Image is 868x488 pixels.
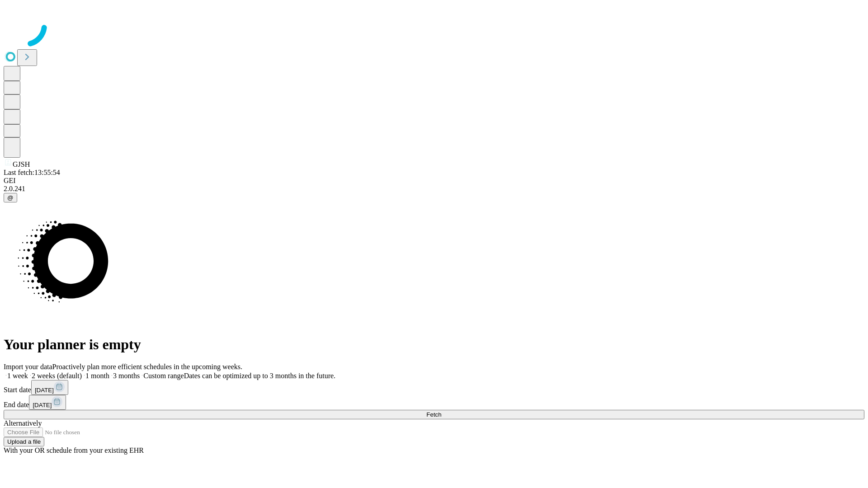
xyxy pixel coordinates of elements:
[184,372,335,380] span: Dates can be optimized up to 3 months in the future.
[4,446,144,454] span: With your OR schedule from your existing EHR
[4,336,864,353] h1: Your planner is empty
[4,193,17,202] button: @
[13,160,30,168] span: GJSH
[32,372,82,380] span: 2 weeks (default)
[29,395,66,410] button: [DATE]
[4,395,864,410] div: End date
[52,363,242,371] span: Proactively plan more efficient schedules in the upcoming weeks.
[113,372,140,380] span: 3 months
[4,169,60,176] span: Last fetch: 13:55:54
[4,177,864,185] div: GEI
[31,380,68,395] button: [DATE]
[143,372,184,380] span: Custom range
[7,372,28,380] span: 1 week
[4,185,864,193] div: 2.0.241
[426,411,441,418] span: Fetch
[33,402,52,408] span: [DATE]
[4,380,864,395] div: Start date
[4,419,42,427] span: Alternatively
[4,437,44,446] button: Upload a file
[4,410,864,419] button: Fetch
[7,194,14,201] span: @
[35,387,54,394] span: [DATE]
[4,363,52,371] span: Import your data
[85,372,109,380] span: 1 month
